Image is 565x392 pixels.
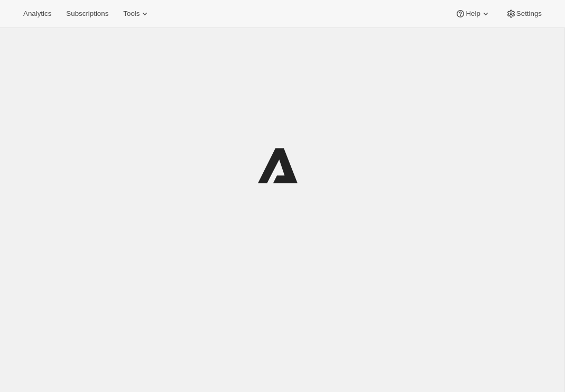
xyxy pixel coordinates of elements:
span: Settings [516,10,542,18]
button: Help [449,6,497,21]
button: Tools [117,6,156,21]
span: Help [466,10,480,18]
button: Settings [499,6,548,21]
span: Subscriptions [66,10,108,18]
button: Analytics [17,6,58,21]
span: Tools [123,10,140,18]
button: Subscriptions [60,6,115,21]
span: Analytics [23,10,51,18]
